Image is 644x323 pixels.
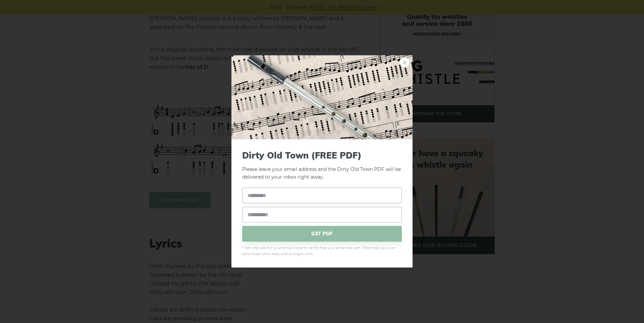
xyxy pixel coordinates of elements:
[242,245,402,257] span: * We only ask for your email once to verify that you are a real user. After that, you can downloa...
[242,226,402,241] span: GET PDF
[231,55,413,139] img: Tin Whistle Tab Preview
[399,57,410,67] a: ×
[242,150,402,160] span: Dirty Old Town (FREE PDF)
[242,150,402,181] p: Please leave your email address and the Dirty Old Town PDF will be delivered to your inbox right ...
